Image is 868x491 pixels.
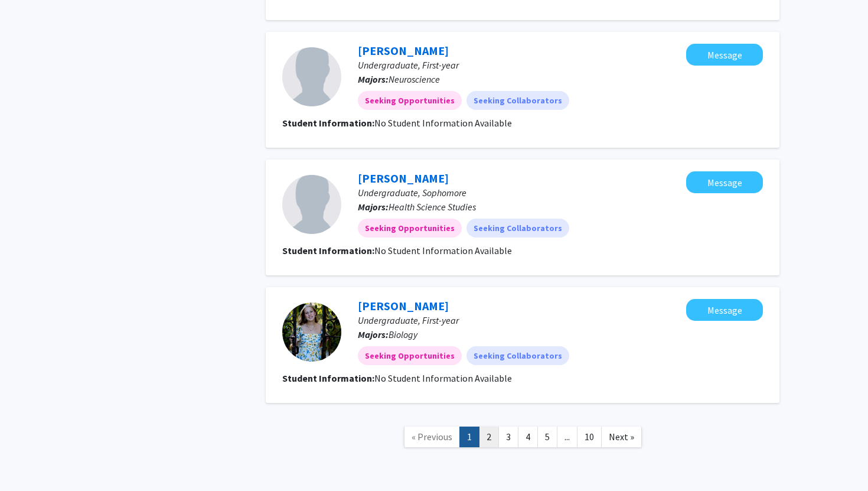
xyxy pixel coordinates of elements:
span: No Student Information Available [374,372,512,384]
a: [PERSON_NAME] [358,43,449,58]
span: « Previous [412,431,452,443]
a: 10 [577,427,602,447]
span: No Student Information Available [374,117,512,129]
span: Neuroscience [389,73,440,85]
b: Student Information: [282,372,374,384]
a: Previous Page [404,427,460,447]
a: 2 [479,427,499,447]
span: Undergraduate, First-year [358,59,459,71]
iframe: Chat [9,438,50,482]
b: Majors: [358,73,389,85]
a: 4 [518,427,538,447]
button: Message Rohit Vissamsetty [686,44,763,66]
span: Next » [609,431,634,443]
a: 1 [459,427,479,447]
b: Student Information: [282,117,374,129]
nav: Page navigation [266,415,779,463]
mat-chip: Seeking Collaborators [466,219,569,238]
a: Next [601,427,642,447]
a: [PERSON_NAME] [358,298,449,313]
mat-chip: Seeking Collaborators [466,91,569,110]
mat-chip: Seeking Collaborators [466,346,569,365]
mat-chip: Seeking Opportunities [358,91,462,110]
span: Undergraduate, First-year [358,314,459,326]
mat-chip: Seeking Opportunities [358,219,462,238]
span: ... [564,431,570,443]
button: Message Ella Sorrells [686,171,763,193]
b: Majors: [358,329,389,340]
b: Majors: [358,201,389,213]
button: Message Sarah Branstad [686,299,763,321]
span: Health Science Studies [389,201,476,213]
a: [PERSON_NAME] [358,171,449,186]
a: 5 [537,427,557,447]
span: Biology [389,329,417,340]
span: No Student Information Available [374,245,512,256]
b: Student Information: [282,245,374,256]
span: Undergraduate, Sophomore [358,187,466,199]
mat-chip: Seeking Opportunities [358,346,462,365]
a: 3 [498,427,518,447]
